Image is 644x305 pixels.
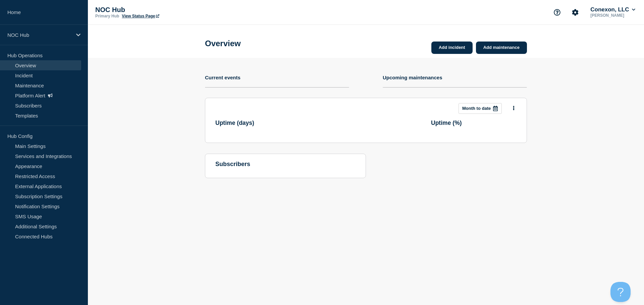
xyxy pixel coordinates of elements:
p: Month to date [462,106,491,111]
h4: Current events [205,75,240,80]
a: View Status Page [122,14,159,18]
h4: subscribers [215,161,356,168]
h1: Overview [205,39,241,48]
p: NOC Hub [7,32,72,38]
p: Primary Hub [95,14,119,18]
h4: Upcoming maintenances [383,75,442,80]
a: Add maintenance [476,42,527,54]
button: Account settings [568,5,582,19]
iframe: Help Scout Beacon - Open [610,282,631,302]
button: Support [550,5,564,19]
button: Month to date [459,103,502,114]
a: Add incident [431,42,473,54]
h3: Uptime ( % ) [431,120,462,127]
h3: Uptime ( days ) [215,120,254,127]
button: Conexon, LLC [589,6,637,13]
p: NOC Hub [95,6,229,14]
p: [PERSON_NAME] [589,13,637,18]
